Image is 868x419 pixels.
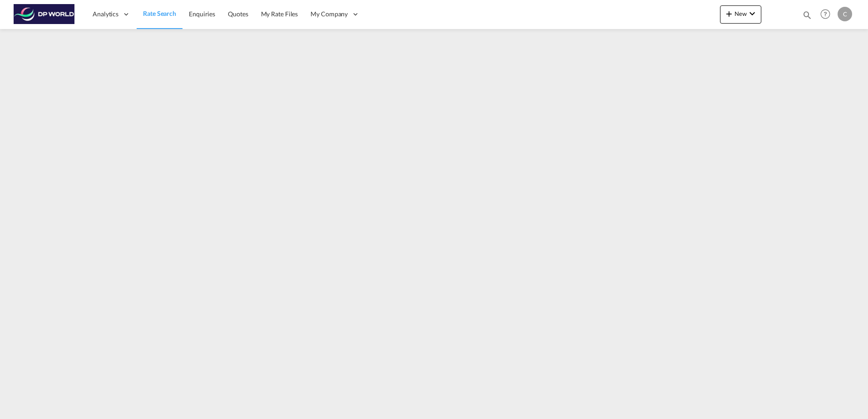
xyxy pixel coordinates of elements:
md-icon: icon-magnify [802,10,812,20]
span: Rate Search [143,10,176,17]
div: Help [818,6,838,23]
span: New [724,10,758,17]
span: My Rate Files [261,10,298,18]
span: Enquiries [189,10,215,18]
div: C [838,7,852,21]
span: My Company [311,10,348,19]
span: Analytics [93,10,118,19]
button: icon-plus 400-fgNewicon-chevron-down [720,5,761,24]
span: Quotes [228,10,248,18]
img: c08ca190194411f088ed0f3ba295208c.png [14,4,75,24]
div: icon-magnify [802,10,812,24]
span: Help [818,6,833,22]
md-icon: icon-plus 400-fg [724,8,735,19]
md-icon: icon-chevron-down [747,8,758,19]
